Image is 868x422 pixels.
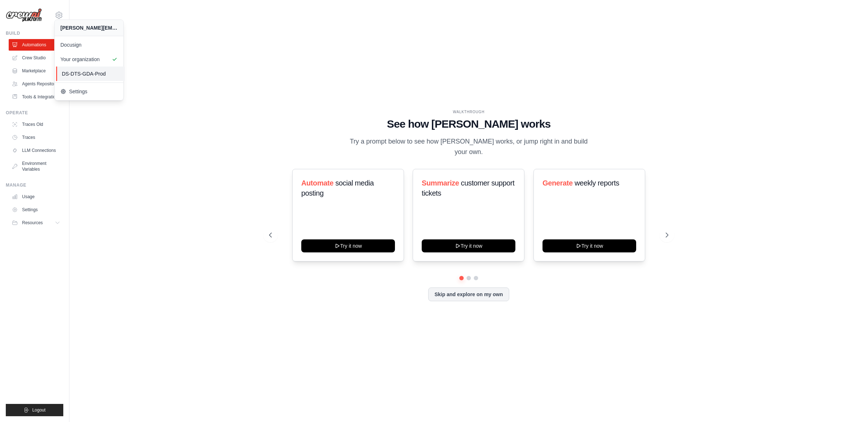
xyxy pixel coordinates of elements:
span: Logout [32,407,46,413]
span: social media posting [301,179,374,197]
a: Your organization [55,52,123,67]
a: Marketplace [9,65,63,77]
a: Traces [9,132,63,143]
iframe: Chat Widget [832,387,868,422]
a: Environment Variables [9,158,63,175]
a: Settings [9,204,63,216]
a: Automations [9,39,63,51]
span: Resources [22,220,43,226]
a: DS-DTS-GDA-Prod [56,67,125,81]
a: Traces Old [9,119,63,130]
div: Build [6,30,63,36]
a: Crew Studio [9,52,63,64]
span: Generate [542,179,573,187]
span: DS-DTS-GDA-Prod [62,70,119,77]
button: Try it now [301,239,395,252]
span: Automate [301,179,333,187]
button: Resources [9,217,63,229]
span: Your organization [60,56,118,63]
span: Summarize [422,179,459,187]
button: Skip and explore on my own [428,287,509,301]
a: Usage [9,191,63,203]
p: Try a prompt below to see how [PERSON_NAME] works, or jump right in and build your own. [347,136,590,158]
div: [PERSON_NAME][EMAIL_ADDRESS][PERSON_NAME][DOMAIN_NAME] [60,24,118,31]
span: Docusign [60,41,118,48]
a: Docusign [55,38,123,52]
div: Manage [6,182,63,188]
a: Settings [55,84,123,99]
div: WALKTHROUGH [269,109,668,115]
span: customer support tickets [422,179,514,197]
div: Operate [6,110,63,116]
a: LLM Connections [9,145,63,156]
a: Tools & Integrations [9,91,63,103]
button: Try it now [542,239,636,252]
span: weekly reports [574,179,619,187]
span: Settings [60,88,118,95]
a: Agents Repository [9,78,63,90]
button: Try it now [422,239,515,252]
button: Logout [6,404,63,416]
h1: See how [PERSON_NAME] works [269,118,668,131]
img: Logo [6,8,42,22]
